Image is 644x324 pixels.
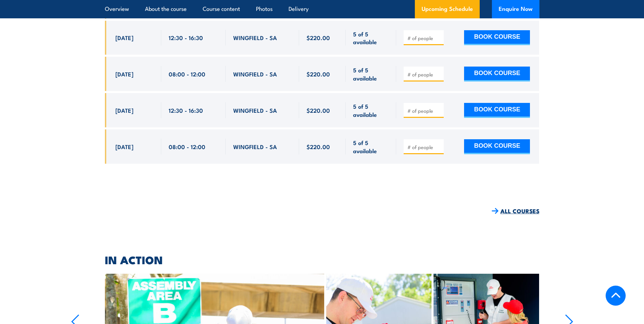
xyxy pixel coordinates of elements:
[307,34,330,41] span: $220.00
[115,70,133,78] span: [DATE]
[407,35,441,41] input: # of people
[464,30,530,45] button: BOOK COURSE
[233,143,277,150] span: WINGFIELD - SA
[233,106,277,114] span: WINGFIELD - SA
[307,106,330,114] span: $220.00
[169,106,203,114] span: 12:30 - 16:30
[464,67,530,82] button: BOOK COURSE
[407,144,441,150] input: # of people
[233,70,277,78] span: WINGFIELD - SA
[115,34,133,41] span: [DATE]
[407,71,441,78] input: # of people
[353,30,389,46] span: 5 of 5 available
[169,143,205,150] span: 08:00 - 12:00
[233,34,277,41] span: WINGFIELD - SA
[353,139,389,155] span: 5 of 5 available
[307,70,330,78] span: $220.00
[105,255,539,264] h2: IN ACTION
[353,66,389,82] span: 5 of 5 available
[307,143,330,150] span: $220.00
[464,139,530,154] button: BOOK COURSE
[169,70,205,78] span: 08:00 - 12:00
[115,143,133,150] span: [DATE]
[407,107,441,114] input: # of people
[169,34,203,41] span: 12:30 - 16:30
[492,207,539,215] a: ALL COURSES
[353,102,389,118] span: 5 of 5 available
[115,106,133,114] span: [DATE]
[464,103,530,118] button: BOOK COURSE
